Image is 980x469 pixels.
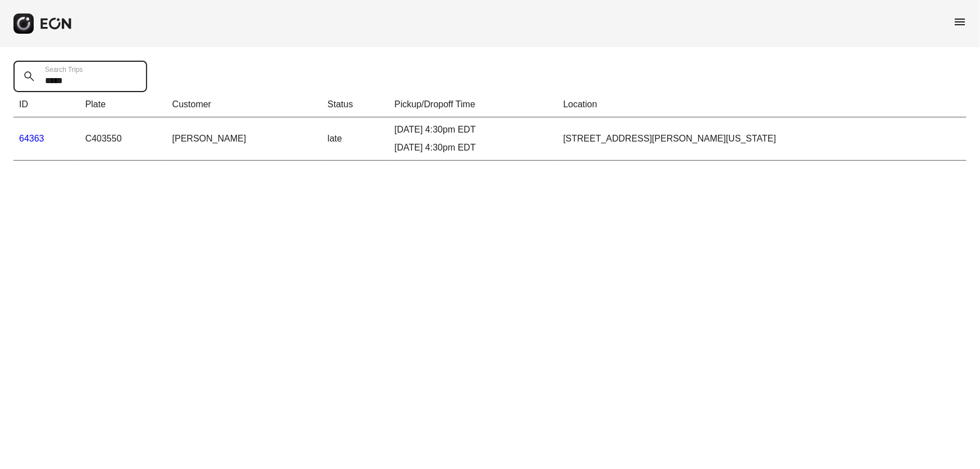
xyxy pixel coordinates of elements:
div: [DATE] 4:30pm EDT [395,123,552,136]
td: late [322,117,389,161]
td: [PERSON_NAME] [167,117,322,161]
th: ID [13,92,80,117]
th: Status [322,92,389,117]
td: C403550 [80,117,167,161]
span: menu [953,15,967,29]
th: Customer [167,92,322,117]
th: Pickup/Dropoff Time [389,92,558,117]
a: 64363 [19,134,44,143]
td: [STREET_ADDRESS][PERSON_NAME][US_STATE] [558,117,967,161]
th: Plate [80,92,167,117]
th: Location [558,92,967,117]
label: Search Trips [45,65,83,74]
div: [DATE] 4:30pm EDT [395,141,552,154]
